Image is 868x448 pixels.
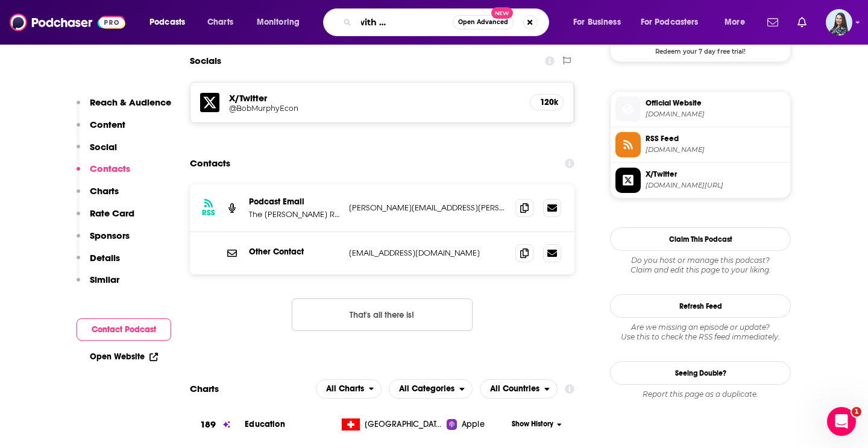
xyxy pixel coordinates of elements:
button: open menu [633,13,716,32]
button: Open AdvancedNew [453,15,514,30]
button: Rate Card [77,207,134,230]
h2: Categories [389,379,473,399]
span: New [491,7,513,19]
button: Charts [77,185,119,207]
div: Are we missing an episode or update? Use this to check the RSS feed immediately. [610,323,791,342]
span: All Charts [326,385,364,393]
span: Apple [462,418,485,431]
h2: Contacts [190,152,230,175]
h3: 189 [200,418,216,432]
h5: @BobMurphyEcon [229,104,422,113]
p: Content [90,119,125,130]
a: [GEOGRAPHIC_DATA] [337,418,447,431]
button: open menu [141,13,201,32]
p: Details [90,252,120,263]
h3: RSS [202,208,215,218]
span: For Podcasters [641,14,699,31]
a: Seeing Double? [610,361,791,385]
button: Contact Podcast [77,318,171,341]
a: RSS Feed[DOMAIN_NAME] [615,132,785,157]
button: Claim This Podcast [610,227,791,251]
h2: Charts [190,383,219,394]
span: Official Website [646,98,785,109]
p: Other Contact [249,247,339,257]
span: Charts [207,14,233,31]
span: Do you host or manage this podcast? [610,256,791,265]
span: 1 [852,407,861,417]
h5: 120k [540,97,553,107]
span: bobmurphyshow.com [646,110,785,119]
a: X/Twitter[DOMAIN_NAME][URL] [615,168,785,193]
button: Nothing here. [292,298,473,331]
span: Monitoring [257,14,300,31]
a: Show notifications dropdown [793,12,811,33]
button: Show History [508,419,566,429]
span: feeds.captivate.fm [646,145,785,154]
button: open menu [389,379,473,399]
h2: Socials [190,49,221,72]
img: Podchaser - Follow, Share and Rate Podcasts [10,11,125,34]
a: Education [245,419,285,429]
span: For Business [573,14,621,31]
a: Captivate Deal: Redeem your 7 day free trial! [611,5,790,54]
button: Contacts [77,163,130,185]
span: Logged in as brookefortierpr [826,9,852,36]
span: All Categories [399,385,454,393]
span: All Countries [490,385,539,393]
button: Sponsors [77,230,130,252]
a: Open Website [90,352,158,362]
div: Search podcasts, credits, & more... [335,8,561,36]
span: Show History [512,419,553,429]
input: Search podcasts, credits, & more... [356,13,453,32]
span: RSS Feed [646,133,785,144]
button: Show profile menu [826,9,852,36]
img: User Profile [826,9,852,36]
span: X/Twitter [646,169,785,180]
span: More [725,14,745,31]
a: 189 [190,408,245,441]
button: open menu [716,13,760,32]
h2: Countries [480,379,558,399]
button: open menu [565,13,636,32]
p: Social [90,141,117,153]
span: Open Advanced [458,19,508,25]
a: Official Website[DOMAIN_NAME] [615,96,785,122]
button: Social [77,141,117,163]
p: Sponsors [90,230,130,241]
p: Charts [90,185,119,197]
p: Similar [90,274,119,285]
p: Rate Card [90,207,134,219]
p: Contacts [90,163,130,174]
div: Claim and edit this page to your liking. [610,256,791,275]
iframe: Intercom live chat [827,407,856,436]
span: Switzerland [365,418,443,431]
p: Reach & Audience [90,96,171,108]
span: Podcasts [149,14,185,31]
a: @BobMurphyEcon [229,104,520,113]
button: Details [77,252,120,274]
a: Charts [200,13,241,32]
h5: X/Twitter [229,92,520,104]
a: Show notifications dropdown [763,12,783,33]
span: Redeem your 7 day free trial! [611,41,790,55]
button: Reach & Audience [77,96,171,119]
p: [PERSON_NAME][EMAIL_ADDRESS][PERSON_NAME][DOMAIN_NAME] [349,203,506,213]
a: Apple [447,418,508,431]
p: The [PERSON_NAME] Report [249,209,339,219]
span: twitter.com/BobMurphyEcon [646,181,785,190]
button: Similar [77,274,119,296]
button: open menu [248,13,315,32]
p: [EMAIL_ADDRESS][DOMAIN_NAME] [349,248,506,258]
p: Podcast Email [249,197,339,207]
button: open menu [316,379,382,399]
h2: Platforms [316,379,382,399]
button: Refresh Feed [610,294,791,318]
button: open menu [480,379,558,399]
div: Report this page as a duplicate. [610,390,791,399]
button: Content [77,119,125,141]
